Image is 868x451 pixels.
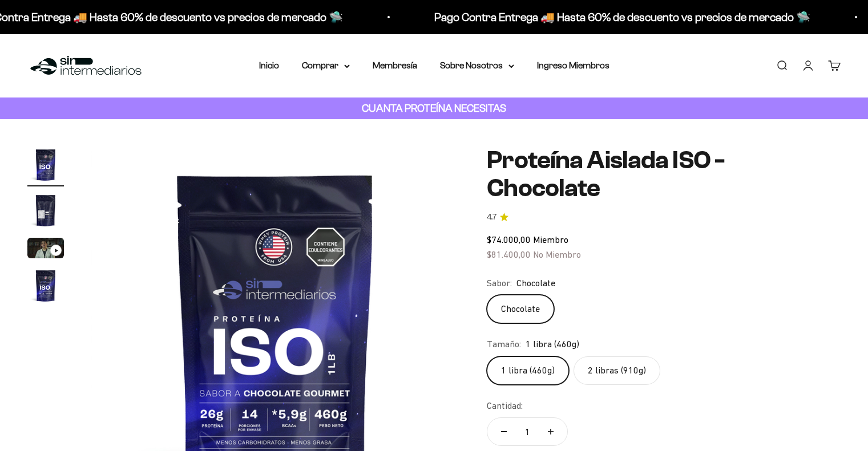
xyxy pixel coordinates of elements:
a: Inicio [259,60,279,70]
h1: Proteína Aislada ISO - Chocolate [487,147,841,202]
a: Membresía [373,60,417,70]
span: Miembro [533,234,568,245]
label: Cantidad: [487,399,523,413]
strong: CUANTA PROTEÍNA NECESITAS [362,102,506,114]
span: $81.400,00 [487,249,531,259]
button: Ir al artículo 4 [27,267,64,307]
a: Ingreso Miembros [537,60,609,70]
button: Aumentar cantidad [534,418,567,445]
a: 4.74.7 de 5.0 estrellas [487,211,841,224]
p: Pago Contra Entrega 🚚 Hasta 60% de descuento vs precios de mercado 🛸 [431,8,807,26]
legend: Sabor: [487,276,512,291]
button: Reducir cantidad [487,418,520,445]
summary: Sobre Nosotros [440,58,514,73]
img: Proteína Aislada ISO - Chocolate [27,192,64,229]
span: 4.7 [487,211,496,224]
span: 1 libra (460g) [526,337,579,352]
span: $74.000,00 [487,234,531,245]
img: Proteína Aislada ISO - Chocolate [27,147,64,183]
summary: Comprar [302,58,350,73]
button: Ir al artículo 1 [27,147,64,186]
img: Proteína Aislada ISO - Chocolate [27,267,64,304]
legend: Tamaño: [487,337,521,352]
span: Chocolate [516,276,555,291]
button: Ir al artículo 2 [27,192,64,232]
button: Ir al artículo 3 [27,238,64,262]
span: No Miembro [533,249,581,259]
